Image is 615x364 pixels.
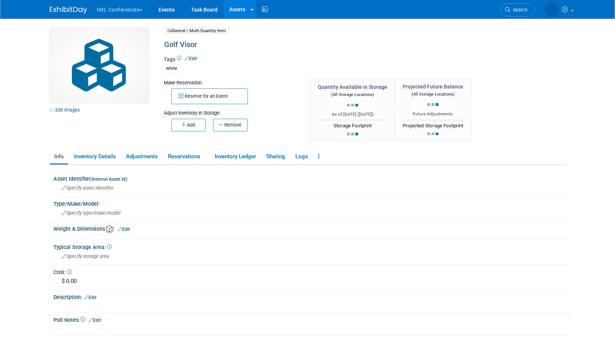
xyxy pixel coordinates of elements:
div: Type/Make/Model: [53,198,571,208]
a: Edit [185,56,197,61]
div: Adjust Inventory in Storage: [164,104,299,116]
div: Description: [53,292,571,301]
div: $ 0.00 [59,276,566,287]
a: Edit [89,318,101,323]
img: Asset Weight and Dimensions [106,225,114,233]
div: Tags [164,56,504,77]
a: Adjustments [122,150,162,163]
div: (All Storage Locations) [318,91,387,98]
a: Edit [84,295,96,300]
button: Add [171,119,206,131]
div: Future Adjustments: [403,111,463,117]
a: Search [500,3,535,16]
div: Projected Future Balance [403,83,463,90]
a: Logs [291,150,312,163]
a: Reservations [163,150,209,163]
a: Edit [118,227,130,232]
span: Specify type/make/model [62,210,120,216]
div: As of [DATE] ( ) [318,111,387,118]
div: Golf Visor [162,38,504,52]
div: Asset Identifier : [53,173,571,183]
div: white [164,65,179,72]
span: Specify storage area [62,253,109,259]
img: loading... [427,133,439,136]
a: Sharing [262,150,289,163]
span: [DATE] [359,112,372,117]
div: Make Reservation: [164,79,299,86]
div: Quantity Available in Storage [318,83,387,91]
button: Reserve for an Event [171,88,248,104]
div: Weight & Dimensions [53,223,571,233]
a: Inventory Ledger [210,150,260,163]
span: Search [510,7,528,13]
a: Info [50,150,68,163]
div: (All Storage Locations) [403,90,463,97]
small: (Internal Asset Id) [90,177,127,182]
div: Pull Notes: [53,314,571,324]
span: Typical Storage Area: [53,244,112,250]
a: Edit Images [50,105,83,115]
button: Remove [213,119,247,131]
img: Collateral-Icon-2.png [50,28,148,103]
img: loading... [427,103,439,106]
img: loading... [347,104,358,107]
span: Collateral / Multi-Quantity Item [164,27,230,35]
img: ExhibitDay [50,6,87,14]
img: Polly Tracy [544,3,559,17]
img: loading... [347,133,358,136]
span: Specify asset identifier [62,185,114,191]
div: Cost: [53,267,571,276]
a: Inventory Details [70,150,120,163]
div: Storage Footprint [318,120,387,130]
div: Projected Storage Footprint [403,120,463,130]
